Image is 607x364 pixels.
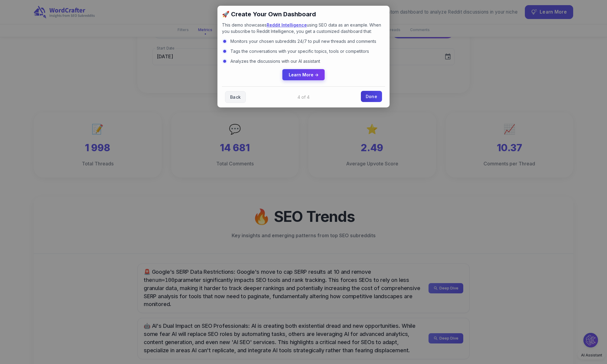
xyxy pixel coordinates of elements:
[267,22,307,27] a: Reddit Intelligence
[225,91,246,103] a: Back
[222,10,385,18] h2: 🚀 Create Your Own Dashboard
[289,72,319,77] span: Learn More →
[222,22,385,34] p: This demo showcases using SEO data as an example. When you subscribe to Reddit Intelligence, you ...
[282,69,325,80] a: Learn More →
[222,58,385,64] li: Analyzes the discussions with our AI assistant
[222,48,385,54] li: Tags the conversations with your specific topics, tools or competitors
[361,91,382,102] a: Done
[222,38,385,44] li: Monitors your chosen subreddits 24/7 to pull new threads and comments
